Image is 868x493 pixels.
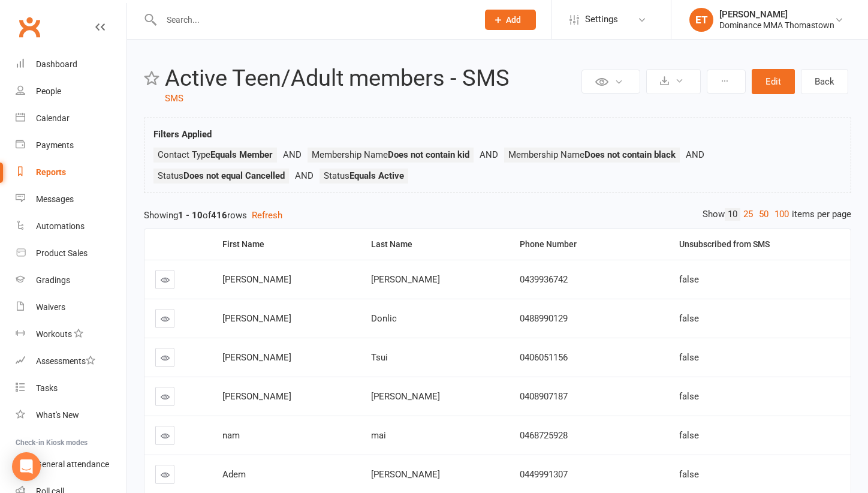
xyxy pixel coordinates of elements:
[144,208,851,223] div: Showing of rows
[36,410,79,420] div: What's New
[371,240,499,249] div: Last Name
[14,12,44,42] a: Clubworx
[508,149,676,160] span: Membership Name
[183,170,285,181] strong: Does not equal Cancelled
[771,208,792,221] a: 100
[36,248,88,258] div: Product Sales
[485,10,536,30] button: Add
[36,302,65,312] div: Waivers
[16,267,126,294] a: Gradings
[222,469,246,480] span: Adem
[740,208,756,221] a: 25
[16,51,126,78] a: Dashboard
[520,391,568,402] span: 0408907187
[16,321,126,348] a: Workouts
[679,274,699,285] span: false
[12,452,41,481] div: Open Intercom Messenger
[16,78,126,105] a: People
[16,375,126,402] a: Tasks
[584,149,676,160] strong: Does not contain black
[689,8,713,32] div: ET
[36,59,77,69] div: Dashboard
[178,210,203,221] strong: 1 - 10
[36,356,95,366] div: Assessments
[36,329,72,339] div: Workouts
[679,469,699,480] span: false
[725,208,740,221] a: 10
[158,149,273,160] span: Contact Type
[222,430,240,441] span: nam
[153,129,212,140] strong: Filters Applied
[520,430,568,441] span: 0468725928
[506,15,521,25] span: Add
[371,313,397,324] span: Donlic
[211,210,227,221] strong: 416
[158,170,285,181] span: Status
[752,69,795,94] button: Edit
[36,113,70,123] div: Calendar
[371,430,386,441] span: mai
[703,208,851,221] div: Show items per page
[16,348,126,375] a: Assessments
[371,352,388,363] span: Tsui
[165,66,578,91] h2: Active Teen/Adult members - SMS
[36,275,70,285] div: Gradings
[324,170,404,181] span: Status
[585,6,618,33] span: Settings
[165,93,183,104] a: SMS
[388,149,469,160] strong: Does not contain kid
[252,208,282,223] button: Refresh
[16,213,126,240] a: Automations
[719,9,834,20] div: [PERSON_NAME]
[222,313,291,324] span: [PERSON_NAME]
[36,194,74,204] div: Messages
[679,430,699,441] span: false
[16,186,126,213] a: Messages
[756,208,771,221] a: 50
[16,132,126,159] a: Payments
[520,469,568,480] span: 0449991307
[16,159,126,186] a: Reports
[520,313,568,324] span: 0488990129
[520,240,659,249] div: Phone Number
[679,352,699,363] span: false
[16,105,126,132] a: Calendar
[520,352,568,363] span: 0406051156
[158,11,469,28] input: Search...
[36,86,61,96] div: People
[16,294,126,321] a: Waivers
[520,274,568,285] span: 0439936742
[36,140,74,150] div: Payments
[312,149,469,160] span: Membership Name
[679,391,699,402] span: false
[16,451,126,478] a: General attendance kiosk mode
[349,170,404,181] strong: Equals Active
[679,313,699,324] span: false
[222,240,351,249] div: First Name
[36,167,66,177] div: Reports
[371,469,440,480] span: [PERSON_NAME]
[801,69,848,94] a: Back
[210,149,273,160] strong: Equals Member
[679,240,841,249] div: Unsubscribed from SMS
[36,383,58,393] div: Tasks
[36,459,109,469] div: General attendance
[222,274,291,285] span: [PERSON_NAME]
[16,402,126,429] a: What's New
[222,391,291,402] span: [PERSON_NAME]
[222,352,291,363] span: [PERSON_NAME]
[36,221,85,231] div: Automations
[719,20,834,31] div: Dominance MMA Thomastown
[371,391,440,402] span: [PERSON_NAME]
[371,274,440,285] span: [PERSON_NAME]
[16,240,126,267] a: Product Sales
